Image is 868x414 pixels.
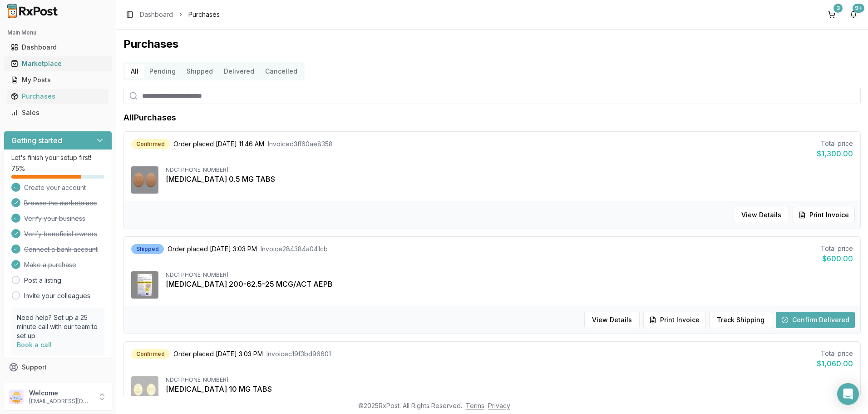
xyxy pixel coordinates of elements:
[824,7,839,22] button: 3
[4,4,62,18] img: RxPost Logo
[166,166,853,174] div: NDC: [PHONE_NUMBER]
[833,4,843,13] div: 3
[793,207,855,223] button: Print Invoice
[29,398,92,405] p: [EMAIL_ADDRESS][DOMAIN_NAME]
[140,10,220,19] nav: breadcrumb
[123,111,176,124] h1: All Purchases
[837,383,859,405] div: Open Intercom Messenger
[168,244,257,254] span: Order placed [DATE] 3:03 PM
[24,229,97,239] span: Verify beneficial owners
[166,279,853,289] div: [MEDICAL_DATA] 200-62.5-25 MCG/ACT AEPB
[24,291,90,300] a: Invite your colleagues
[7,55,108,72] a: Marketplace
[24,276,61,285] a: Post a listing
[166,384,853,394] div: [MEDICAL_DATA] 10 MG TABS
[821,253,853,264] div: $600.00
[11,92,105,101] div: Purchases
[9,389,24,404] img: User avatar
[17,341,52,349] a: Book a call
[24,183,86,192] span: Create your account
[22,379,53,388] span: Feedback
[24,245,98,254] span: Connect a bank account
[4,56,112,71] button: Marketplace
[4,375,112,392] button: Feedback
[260,64,303,79] button: Cancelled
[173,349,263,359] span: Order placed [DATE] 3:03 PM
[817,139,853,148] div: Total price
[11,135,62,146] h3: Getting started
[4,89,112,104] button: Purchases
[125,64,144,79] button: All
[123,37,861,51] h1: Purchases
[7,72,108,88] a: My Posts
[11,153,104,162] p: Let's finish your setup first!
[11,43,105,52] div: Dashboard
[776,312,855,328] button: Confirm Delivered
[817,148,853,159] div: $1,300.00
[7,29,108,36] h2: Main Menu
[4,359,112,375] button: Support
[166,394,232,411] button: Show1more item
[853,4,864,13] div: 9+
[488,402,510,409] a: Privacy
[29,389,92,398] p: Welcome
[584,312,640,328] button: View Details
[709,312,772,328] button: Track Shipping
[17,313,99,340] p: Need help? Set up a 25 minute call with our team to set up.
[11,164,25,173] span: 75 %
[166,174,853,185] div: [MEDICAL_DATA] 0.5 MG TABS
[266,349,331,359] span: Invoice c19f3bd96601
[24,260,76,269] span: Make a purchase
[734,207,789,223] button: View Details
[7,105,108,121] a: Sales
[4,73,112,87] button: My Posts
[166,376,853,384] div: NDC: [PHONE_NUMBER]
[24,214,85,223] span: Verify your business
[181,64,218,79] button: Shipped
[4,105,112,120] button: Sales
[7,88,108,105] a: Purchases
[817,358,853,369] div: $1,060.00
[7,39,108,55] a: Dashboard
[466,402,484,409] a: Terms
[11,108,105,117] div: Sales
[131,244,164,254] div: Shipped
[131,376,158,404] img: Jardiance 10 MG TABS
[11,75,105,85] div: My Posts
[131,166,158,194] img: Rexulti 0.5 MG TABS
[218,64,260,79] button: Delivered
[817,349,853,358] div: Total price
[268,140,333,149] span: Invoice d3ff60ae8358
[144,64,181,79] button: Pending
[643,312,705,328] button: Print Invoice
[24,199,97,208] span: Browse the marketplace
[131,139,170,149] div: Confirmed
[131,349,170,359] div: Confirmed
[846,7,861,22] button: 9+
[166,271,853,279] div: NDC: [PHONE_NUMBER]
[140,10,173,19] a: Dashboard
[261,244,328,254] span: Invoice 284384a041cb
[131,271,158,299] img: Trelegy Ellipta 200-62.5-25 MCG/ACT AEPB
[4,40,112,55] button: Dashboard
[821,244,853,253] div: Total price
[173,140,264,149] span: Order placed [DATE] 11:46 AM
[188,10,220,19] span: Purchases
[11,59,105,68] div: Marketplace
